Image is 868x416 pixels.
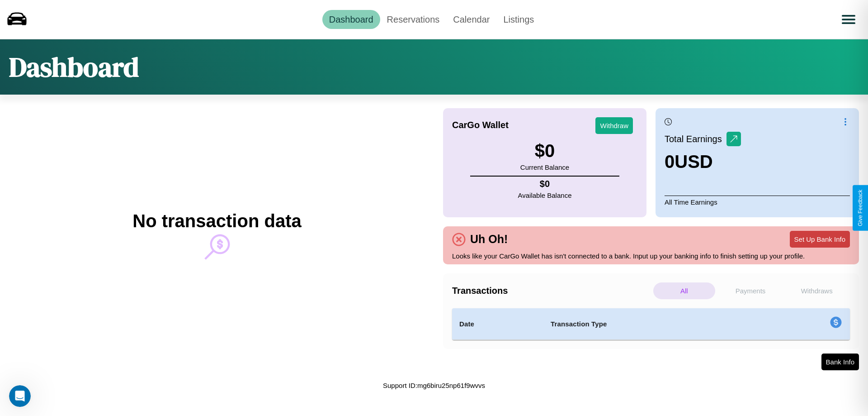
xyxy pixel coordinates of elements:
[380,10,447,29] a: Reservations
[551,319,756,330] h4: Transaction Type
[322,10,380,29] a: Dashboard
[496,10,541,29] a: Listings
[9,48,139,86] h1: Dashboard
[459,319,536,330] h4: Date
[836,7,861,32] button: Open menu
[665,196,850,208] p: All Time Earnings
[520,141,569,161] h3: $ 0
[452,250,850,262] p: Looks like your CarGo Wallet has isn't connected to a bank. Input up your banking info to finish ...
[383,379,485,392] p: Support ID: mg6biru25np61f9wvvs
[518,179,572,189] h4: $ 0
[466,233,512,246] h4: Uh Oh!
[665,131,726,147] p: Total Earnings
[821,354,859,370] button: Bank Info
[520,161,569,173] p: Current Balance
[790,231,850,248] button: Set Up Bank Info
[786,282,848,299] p: Withdraws
[9,385,31,407] iframe: Intercom live chat
[452,308,850,340] table: simple table
[518,189,572,201] p: Available Balance
[595,117,633,134] button: Withdraw
[653,282,715,299] p: All
[452,120,509,130] h4: CarGo Wallet
[452,286,651,296] h4: Transactions
[857,190,863,226] div: Give Feedback
[720,282,782,299] p: Payments
[132,211,301,231] h2: No transaction data
[665,152,741,172] h3: 0 USD
[446,10,496,29] a: Calendar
